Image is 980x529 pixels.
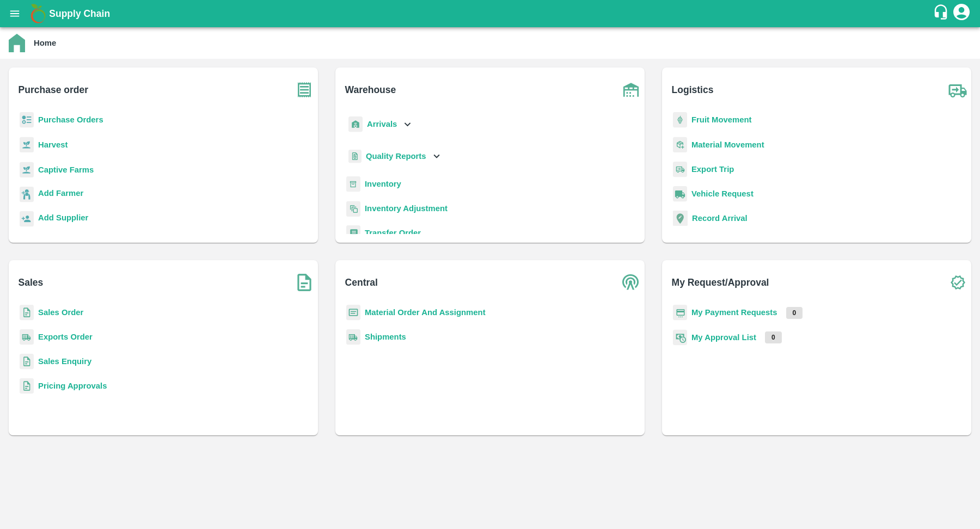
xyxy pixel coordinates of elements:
[20,137,34,153] img: harvest
[673,305,687,321] img: payment
[346,145,443,168] div: Quality Reports
[20,187,34,202] img: farmer
[291,269,318,296] img: soSales
[933,4,952,23] div: customer-support
[345,82,396,97] b: Warehouse
[673,162,687,177] img: delivery
[38,308,83,317] a: Sales Order
[617,76,645,103] img: warehouse
[38,187,83,202] a: Add Farmer
[691,140,764,149] a: Material Movement
[346,305,360,321] img: centralMaterial
[944,269,971,296] img: check
[38,165,94,174] a: Captive Farms
[49,6,933,21] a: Supply Chain
[673,211,688,226] img: recordArrival
[38,140,68,149] a: Harvest
[291,76,318,103] img: purchase
[952,2,971,25] div: account of current user
[673,112,687,128] img: fruit
[691,333,756,342] a: My Approval List
[786,307,803,319] p: 0
[20,354,34,370] img: sales
[365,333,406,341] a: Shipments
[691,308,777,317] a: My Payment Requests
[691,115,752,124] a: Fruit Movement
[38,115,103,124] a: Purchase Orders
[692,214,748,223] a: Record Arrival
[366,152,426,161] b: Quality Reports
[20,112,34,128] img: reciept
[673,186,687,202] img: vehicle
[348,150,362,163] img: qualityReport
[691,165,734,174] a: Export Trip
[20,305,34,321] img: sales
[20,211,34,227] img: supplier
[346,329,360,345] img: shipments
[673,137,687,153] img: material
[20,162,34,178] img: harvest
[19,275,44,290] b: Sales
[365,308,486,317] a: Material Order And Assignment
[27,3,49,24] img: logo
[348,116,363,132] img: whArrival
[691,189,754,198] a: Vehicle Request
[367,120,397,128] b: Arrivals
[617,269,645,296] img: central
[38,382,107,390] a: Pricing Approvals
[346,176,360,192] img: whInventory
[20,329,34,345] img: shipments
[673,329,687,346] img: approval
[345,275,378,290] b: Central
[346,112,414,137] div: Arrivals
[365,204,448,213] a: Inventory Adjustment
[20,378,34,394] img: sales
[34,39,56,47] b: Home
[38,212,88,226] a: Add Supplier
[49,8,110,19] b: Supply Chain
[2,1,27,26] button: open drawer
[38,189,83,198] b: Add Farmer
[38,333,93,341] a: Exports Order
[765,331,782,343] p: 0
[365,229,421,237] a: Transfer Order
[346,201,360,217] img: inventory
[19,82,88,97] b: Purchase order
[9,34,25,52] img: home
[672,275,769,290] b: My Request/Approval
[38,357,91,366] a: Sales Enquiry
[365,180,401,188] a: Inventory
[346,225,360,241] img: whTransfer
[38,213,88,222] b: Add Supplier
[672,82,714,97] b: Logistics
[944,76,971,103] img: truck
